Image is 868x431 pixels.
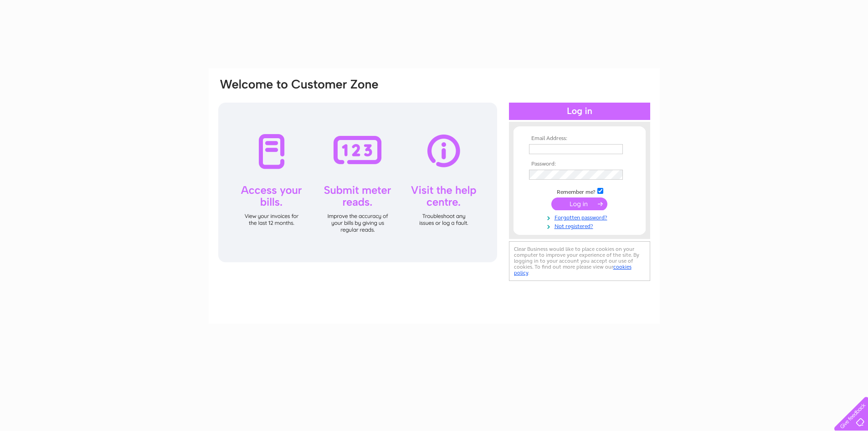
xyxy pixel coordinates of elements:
[527,135,632,142] th: Email Address:
[527,161,632,167] th: Password:
[529,221,632,230] a: Not registered?
[514,264,632,276] a: cookies policy
[527,187,632,196] td: Remember me?
[551,197,607,210] input: Submit
[509,241,650,281] div: Clear Business would like to place cookies on your computer to improve your experience of the sit...
[529,213,632,221] a: Forgotten password?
